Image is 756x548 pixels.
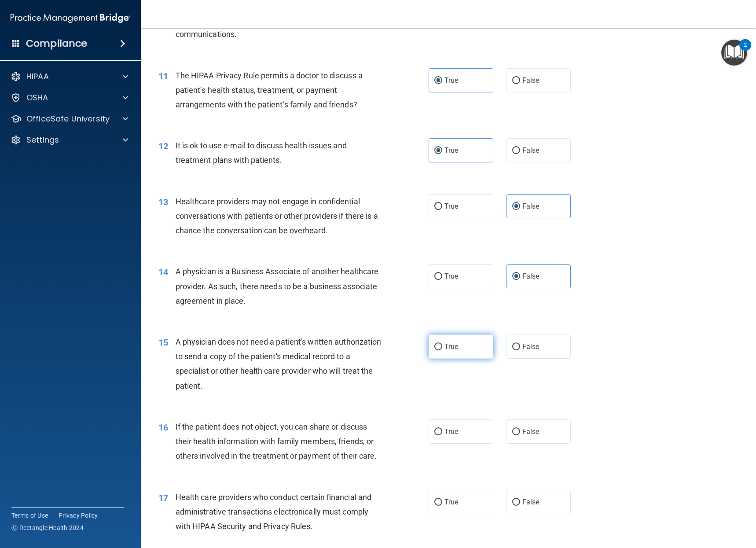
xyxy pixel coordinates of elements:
[522,342,539,351] span: False
[522,76,539,85] span: False
[444,498,458,506] span: True
[512,147,520,154] input: False
[522,272,539,280] span: False
[444,272,458,280] span: True
[11,114,128,124] a: OfficeSafe University
[512,273,520,280] input: False
[176,71,363,109] span: The HIPAA Privacy Rule permits a doctor to discuss a patient’s health status, treatment, or payme...
[444,342,458,351] span: True
[26,37,87,50] h4: Compliance
[158,71,168,81] span: 11
[434,499,442,506] input: True
[522,498,539,506] span: False
[11,523,84,532] span: Ⓒ Rectangle Health 2024
[444,146,458,154] span: True
[434,203,442,210] input: True
[522,427,539,436] span: False
[721,40,747,66] button: Open Resource Center, 2 new notifications
[434,429,442,435] input: True
[158,141,168,151] span: 12
[512,429,520,435] input: False
[512,344,520,350] input: False
[176,493,372,531] span: Health care providers who conduct certain financial and administrative transactions electronicall...
[744,45,747,56] div: 2
[11,71,128,82] a: HIPAA
[26,114,110,124] p: OfficeSafe University
[434,273,442,280] input: True
[522,202,539,210] span: False
[158,493,168,503] span: 17
[176,141,347,165] span: It is ok to use e-mail to discuss health issues and treatment plans with patients.
[444,202,458,210] span: True
[158,337,168,348] span: 15
[434,147,442,154] input: True
[434,77,442,84] input: True
[176,422,377,460] span: If the patient does not object, you can share or discuss their health information with family mem...
[11,92,128,103] a: OSHA
[176,267,379,305] span: A physician is a Business Associate of another healthcare provider. As such, there needs to be a ...
[158,267,168,277] span: 14
[26,71,49,82] p: HIPAA
[11,9,130,27] img: PMB logo
[26,92,48,103] p: OSHA
[512,499,520,506] input: False
[158,197,168,207] span: 13
[158,422,168,433] span: 16
[434,344,442,350] input: True
[11,135,128,145] a: Settings
[512,203,520,210] input: False
[26,135,59,145] p: Settings
[176,337,382,390] span: A physician does not need a patient's written authorization to send a copy of the patient's medic...
[522,146,539,154] span: False
[444,427,458,436] span: True
[11,511,48,520] a: Terms of Use
[444,76,458,85] span: True
[512,77,520,84] input: False
[59,511,98,520] a: Privacy Policy
[176,197,378,235] span: Healthcare providers may not engage in confidential conversations with patients or other provider...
